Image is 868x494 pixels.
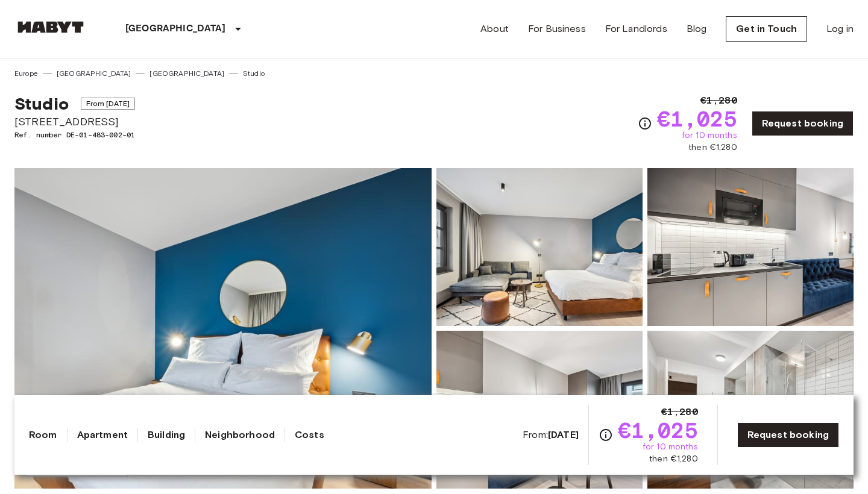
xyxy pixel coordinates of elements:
span: then €1,280 [649,453,698,465]
img: Picture of unit DE-01-483-002-01 [436,331,643,489]
a: Europe [14,68,38,79]
span: [STREET_ADDRESS] [14,114,135,130]
a: Request booking [752,111,854,136]
span: From: [523,428,579,442]
span: for 10 months [682,130,737,142]
span: Studio [14,93,69,114]
span: €1,280 [700,93,737,108]
a: For Landlords [605,22,667,36]
img: Marketing picture of unit DE-01-483-002-01 [14,168,432,489]
a: Blog [687,22,707,36]
a: For Business [528,22,586,36]
a: [GEOGRAPHIC_DATA] [57,68,131,79]
span: From [DATE] [81,98,136,110]
a: Costs [295,428,324,442]
a: Get in Touch [726,16,807,42]
p: [GEOGRAPHIC_DATA] [125,22,226,36]
span: €1,025 [657,108,737,130]
a: Request booking [737,422,839,448]
a: Studio [243,68,265,79]
a: Building [148,428,185,442]
img: Picture of unit DE-01-483-002-01 [436,168,643,326]
img: Picture of unit DE-01-483-002-01 [647,331,854,489]
b: [DATE] [548,429,579,440]
a: Room [29,428,57,442]
a: Log in [826,22,854,36]
span: €1,280 [661,405,698,419]
img: Habyt [14,21,87,33]
a: About [480,22,509,36]
a: [GEOGRAPHIC_DATA] [149,68,224,79]
span: for 10 months [643,441,698,453]
span: then €1,280 [688,142,737,154]
span: Ref. number DE-01-483-002-01 [14,130,135,140]
svg: Check cost overview for full price breakdown. Please note that discounts apply to new joiners onl... [599,428,613,442]
span: €1,025 [618,419,698,441]
a: Neighborhood [205,428,275,442]
img: Picture of unit DE-01-483-002-01 [647,168,854,326]
svg: Check cost overview for full price breakdown. Please note that discounts apply to new joiners onl... [638,116,652,131]
a: Apartment [77,428,128,442]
